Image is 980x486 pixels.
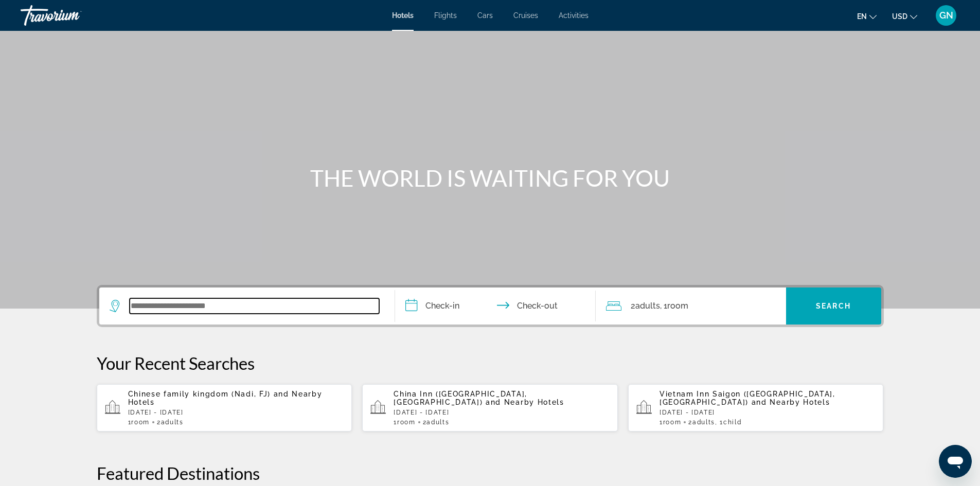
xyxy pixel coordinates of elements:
[423,419,450,426] span: 2
[97,384,352,432] button: Chinese family kingdom (Nadi, FJ) and Nearby Hotels[DATE] - [DATE]1Room2Adults
[131,419,150,426] span: Room
[660,390,835,406] span: Vietnam Inn Saigon ([GEOGRAPHIC_DATA], [GEOGRAPHIC_DATA])
[395,287,596,325] button: Check in and out dates
[559,11,589,20] a: Activities
[21,2,123,29] a: Travorium
[486,398,564,406] span: and Nearby Hotels
[128,390,271,398] span: Chinese family kingdom (Nadi, FJ)
[128,409,344,416] p: [DATE] - [DATE]
[631,299,660,313] span: 2
[715,419,741,426] span: , 1
[628,384,884,432] button: Vietnam Inn Saigon ([GEOGRAPHIC_DATA], [GEOGRAPHIC_DATA]) and Nearby Hotels[DATE] - [DATE]1Room2A...
[752,398,830,406] span: and Nearby Hotels
[513,11,538,20] a: Cruises
[933,5,959,26] button: User Menu
[939,10,953,21] span: GN
[857,12,867,21] span: en
[394,419,415,426] span: 1
[892,12,907,21] span: USD
[660,299,688,313] span: , 1
[688,419,715,426] span: 2
[426,419,449,426] span: Adults
[128,390,323,406] span: and Nearby Hotels
[663,419,682,426] span: Room
[434,11,457,20] a: Flights
[97,463,884,483] h2: Featured Destinations
[477,11,493,20] a: Cars
[786,287,881,325] button: Search
[692,419,715,426] span: Adults
[939,445,972,478] iframe: Кнопка запуска окна обмена сообщениями
[892,9,917,24] button: Change currency
[394,409,610,416] p: [DATE] - [DATE]
[128,419,150,426] span: 1
[99,287,881,325] div: Search widget
[857,9,877,24] button: Change language
[392,11,414,20] a: Hotels
[660,409,876,416] p: [DATE] - [DATE]
[97,353,884,373] p: Your Recent Searches
[362,384,618,432] button: China Inn ([GEOGRAPHIC_DATA], [GEOGRAPHIC_DATA]) and Nearby Hotels[DATE] - [DATE]1Room2Adults
[394,390,527,406] span: China Inn ([GEOGRAPHIC_DATA], [GEOGRAPHIC_DATA])
[660,419,681,426] span: 1
[397,419,416,426] span: Room
[596,287,786,325] button: Travelers: 2 adults, 0 children
[816,302,851,310] span: Search
[635,301,660,311] span: Adults
[161,419,184,426] span: Adults
[157,419,184,426] span: 2
[667,301,688,311] span: Room
[723,419,741,426] span: Child
[297,165,683,191] h1: THE WORLD IS WAITING FOR YOU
